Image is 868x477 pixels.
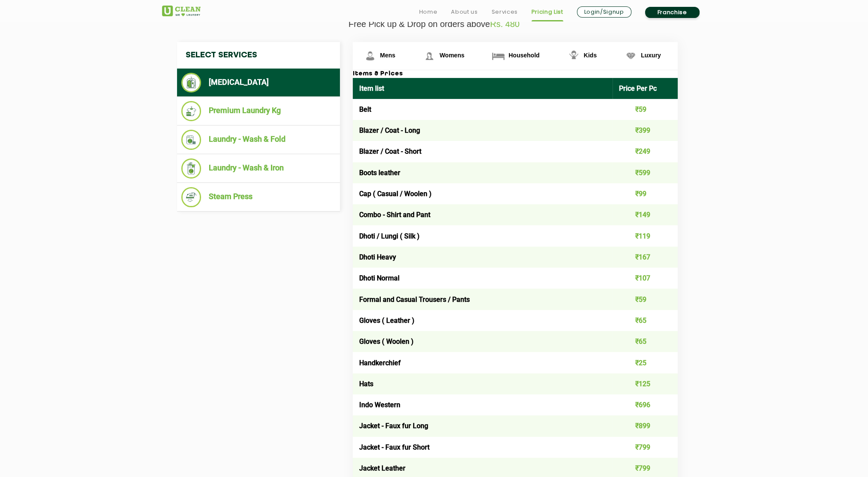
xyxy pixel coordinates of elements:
li: Premium Laundry Kg [181,101,336,121]
td: Hats [353,373,613,394]
td: ₹799 [613,437,678,458]
p: Free Pick up & Drop on orders above [162,19,706,29]
td: Gloves ( Leather ) [353,310,613,331]
a: Pricing List [532,7,563,17]
span: Womens [439,52,464,59]
img: UClean Laundry and Dry Cleaning [162,6,201,16]
td: Dhoti Normal [353,268,613,289]
td: Gloves ( Woolen ) [353,331,613,352]
td: Jacket - Faux fur Short [353,437,613,458]
td: Blazer / Coat - Short [353,141,613,162]
h3: Items & Prices [353,70,678,78]
img: Mens [363,48,378,63]
img: Dry Cleaning [181,73,201,92]
td: ₹599 [613,162,678,183]
td: Formal and Casual Trousers / Pants [353,289,613,310]
td: ₹25 [613,352,678,373]
img: Kids [566,48,581,63]
td: Boots leather [353,162,613,183]
a: Login/Signup [577,6,631,18]
img: Luxury [623,48,638,63]
h4: Select Services [177,42,340,69]
span: Household [508,52,539,59]
th: Price Per Pc [613,78,678,99]
td: ₹107 [613,268,678,289]
td: Jacket - Faux fur Long [353,415,613,436]
td: Dhoti Heavy [353,247,613,268]
img: Womens [422,48,437,63]
td: ₹125 [613,373,678,394]
li: Steam Press [181,187,336,207]
li: Laundry - Wash & Iron [181,158,336,179]
img: Premium Laundry Kg [181,101,201,121]
td: ₹167 [613,247,678,268]
img: Laundry - Wash & Fold [181,130,201,150]
span: Mens [380,52,396,59]
img: Steam Press [181,187,201,207]
li: Laundry - Wash & Fold [181,130,336,150]
td: Combo - Shirt and Pant [353,204,613,225]
td: Handkerchief [353,352,613,373]
span: Rs. 480 [490,19,520,29]
td: Belt [353,99,613,120]
a: Franchise [645,7,700,18]
td: Blazer / Coat - Long [353,120,613,141]
td: ₹65 [613,310,678,331]
td: ₹59 [613,289,678,310]
img: Laundry - Wash & Iron [181,158,201,179]
td: ₹119 [613,225,678,246]
span: Kids [584,52,597,59]
td: ₹249 [613,141,678,162]
td: Dhoti / Lungi ( Silk ) [353,225,613,246]
td: ₹399 [613,120,678,141]
a: About us [451,7,478,17]
img: Household [491,48,506,63]
a: Home [419,7,438,17]
td: ₹59 [613,99,678,120]
li: [MEDICAL_DATA] [181,73,336,92]
td: Cap ( Casual / Woolen ) [353,183,613,204]
td: ₹899 [613,415,678,436]
th: Item list [353,78,613,99]
td: ₹99 [613,183,678,204]
a: Services [491,7,517,17]
td: ₹149 [613,204,678,225]
td: ₹65 [613,331,678,352]
td: Indo Western [353,394,613,415]
td: ₹696 [613,394,678,415]
span: Luxury [641,52,661,59]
